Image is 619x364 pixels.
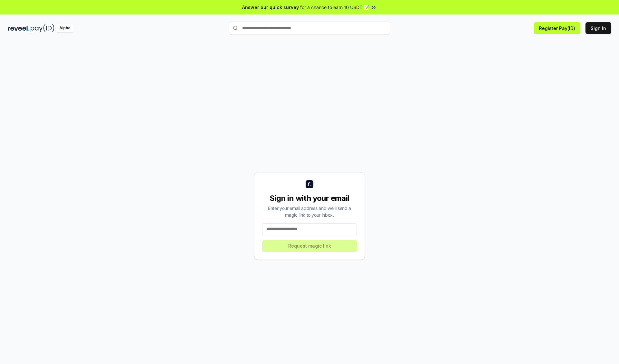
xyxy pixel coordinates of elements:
div: Enter your email address and we’ll send a magic link to your inbox. [262,205,357,218]
img: logo_small [306,180,313,188]
button: Sign In [585,22,611,34]
span: for a chance to earn 10 USDT 📝 [300,4,369,11]
img: reveel_dark [8,24,29,32]
div: Sign in with your email [262,193,357,203]
img: pay_id [31,24,54,32]
div: Alpha [56,24,74,32]
button: Register Pay(ID) [534,22,580,34]
span: Answer our quick survey [242,4,299,11]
